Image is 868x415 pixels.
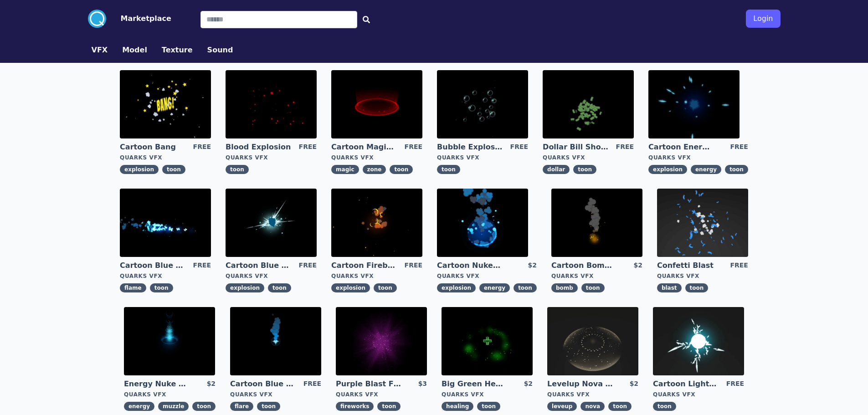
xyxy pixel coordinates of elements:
a: Texture [154,45,200,56]
span: flame [120,283,146,292]
span: explosion [331,283,370,292]
span: energy [479,283,510,292]
a: Marketplace [106,13,171,24]
a: Purple Blast Fireworks [336,379,401,389]
span: toon [374,283,397,292]
div: $3 [418,379,427,389]
span: muzzle [158,402,189,411]
img: imgAlt [543,70,634,138]
a: Model [115,45,154,56]
a: Bubble Explosion [437,142,503,152]
div: FREE [299,261,317,271]
span: toon [437,165,460,174]
div: FREE [405,142,422,152]
span: toon [477,402,500,411]
span: energy [124,402,154,411]
span: toon [150,283,173,292]
div: Quarks VFX [336,391,427,398]
span: dollar [543,165,570,174]
a: VFX [84,45,115,56]
span: energy [691,165,721,174]
div: Quarks VFX [551,272,642,280]
img: imgAlt [551,189,642,257]
a: Cartoon Bomb Fuse [551,261,617,271]
img: imgAlt [648,70,740,138]
a: Blood Explosion [226,142,291,152]
div: FREE [730,142,748,152]
div: $2 [207,379,216,389]
img: imgAlt [230,307,321,375]
a: Cartoon Energy Explosion [648,142,714,152]
span: healing [442,402,473,411]
div: Quarks VFX [657,272,748,280]
button: Sound [207,45,233,56]
div: FREE [616,142,634,152]
span: toon [192,402,216,411]
span: bomb [551,283,578,292]
div: Quarks VFX [442,391,533,398]
span: nova [580,402,605,411]
div: $2 [630,379,638,389]
img: imgAlt [336,307,427,375]
div: Quarks VFX [331,154,422,161]
div: FREE [730,261,748,271]
span: toon [608,402,632,411]
span: toon [581,283,605,292]
div: $2 [524,379,533,389]
img: imgAlt [226,70,317,138]
img: imgAlt [331,189,422,257]
div: Quarks VFX [226,154,317,161]
span: toon [725,165,748,174]
button: Model [122,45,147,56]
div: Quarks VFX [543,154,634,161]
img: imgAlt [437,70,528,138]
span: toon [377,402,401,411]
div: Quarks VFX [437,272,537,280]
img: imgAlt [657,189,748,257]
a: Dollar Bill Shower [543,142,608,152]
a: Cartoon Magic Zone [331,142,397,152]
img: imgAlt [331,70,422,138]
img: imgAlt [226,189,317,257]
div: FREE [510,142,528,152]
a: Cartoon Nuke Energy Explosion [437,261,503,271]
img: imgAlt [120,70,211,138]
div: Quarks VFX [331,272,422,280]
img: imgAlt [547,307,638,375]
span: leveup [547,402,577,411]
span: explosion [120,165,159,174]
span: toon [653,402,676,411]
div: Quarks VFX [547,391,638,398]
span: toon [162,165,185,174]
span: explosion [648,165,687,174]
img: imgAlt [124,307,215,375]
a: Cartoon Blue Gas Explosion [226,261,291,271]
div: Quarks VFX [120,154,211,161]
span: fireworks [336,402,374,411]
a: Cartoon Bang [120,142,185,152]
a: Cartoon Blue Flare [230,379,296,389]
div: FREE [405,261,422,271]
div: Quarks VFX [226,272,317,280]
a: Sound [200,45,241,56]
div: FREE [193,261,211,271]
a: Cartoon Fireball Explosion [331,261,397,271]
div: $2 [528,261,536,271]
img: imgAlt [653,307,744,375]
button: Marketplace [121,13,171,24]
span: zone [363,165,386,174]
div: FREE [193,142,211,152]
a: Energy Nuke Muzzle Flash [124,379,190,389]
a: Big Green Healing Effect [442,379,507,389]
div: Quarks VFX [230,391,321,398]
div: Quarks VFX [653,391,744,398]
div: FREE [299,142,317,152]
button: VFX [92,45,108,56]
div: Quarks VFX [124,391,216,398]
div: $2 [633,261,642,271]
img: imgAlt [437,189,528,257]
a: Cartoon Lightning Ball [653,379,719,389]
span: toon [226,165,249,174]
button: Login [746,10,780,28]
span: explosion [226,283,264,292]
